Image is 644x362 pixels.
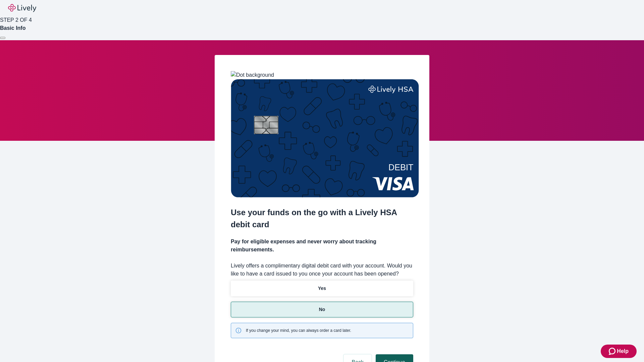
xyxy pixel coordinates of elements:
img: Debit card [231,79,419,197]
span: If you change your mind, you can always order a card later. [246,327,351,334]
label: Lively offers a complimentary digital debit card with your account. Would you like to have a card... [231,262,413,278]
button: Yes [231,281,413,296]
p: No [319,306,325,313]
p: Yes [318,285,326,292]
button: Zendesk support iconHelp [601,345,637,358]
img: Dot background [231,71,274,79]
button: No [231,302,413,317]
svg: Zendesk support icon [609,347,617,355]
span: Help [617,347,629,355]
h2: Use your funds on the go with a Lively HSA debit card [231,206,413,231]
img: Lively [8,4,36,12]
h4: Pay for eligible expenses and never worry about tracking reimbursements. [231,238,413,254]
